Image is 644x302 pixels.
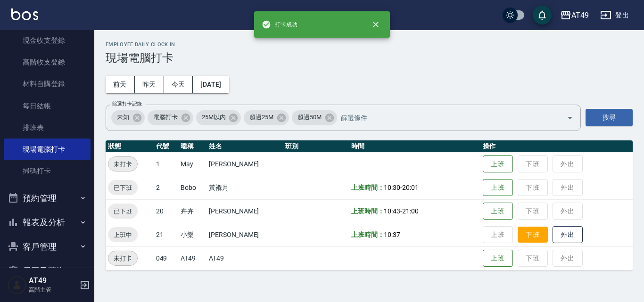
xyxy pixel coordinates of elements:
[4,235,91,259] button: 客戶管理
[178,140,206,153] th: 暱稱
[111,113,135,122] span: 未知
[8,276,26,294] img: Person
[596,7,633,24] button: 登出
[11,8,38,20] img: Logo
[154,176,179,199] td: 2
[4,259,91,283] button: 員工及薪資
[154,246,179,270] td: 049
[206,199,283,223] td: [PERSON_NAME]
[480,140,633,153] th: 操作
[206,246,283,270] td: AT49
[402,207,419,215] span: 21:00
[384,184,400,191] span: 10:30
[108,253,137,263] span: 未打卡
[178,223,206,246] td: 小樂
[384,231,400,238] span: 10:37
[206,223,283,246] td: [PERSON_NAME]
[111,110,145,125] div: 未知
[29,276,77,286] h5: AT49
[518,227,548,243] button: 下班
[178,152,206,176] td: May
[206,140,283,153] th: 姓名
[4,160,91,182] a: 掃碼打卡
[148,113,183,122] span: 電腦打卡
[106,51,633,65] h3: 現場電腦打卡
[349,176,480,199] td: -
[135,76,164,93] button: 昨天
[283,140,348,153] th: 班別
[384,207,400,215] span: 10:43
[108,230,138,240] span: 上班中
[4,30,91,51] a: 現金收支登錄
[483,179,513,196] button: 上班
[178,176,206,199] td: Bobo
[244,110,289,125] div: 超過25M
[349,199,480,223] td: -
[164,76,193,93] button: 今天
[4,210,91,235] button: 報表及分析
[196,113,231,122] span: 25M以內
[108,206,138,216] span: 已下班
[402,184,419,191] span: 20:01
[193,76,229,93] button: [DATE]
[586,109,633,126] button: 搜尋
[339,109,550,126] input: 篩選條件
[351,207,384,215] b: 上班時間：
[365,14,386,35] button: close
[154,199,179,223] td: 20
[4,186,91,211] button: 預約管理
[112,100,142,107] label: 篩選打卡記錄
[178,246,206,270] td: AT49
[483,155,513,173] button: 上班
[154,152,179,176] td: 1
[108,183,138,193] span: 已下班
[154,223,179,246] td: 21
[292,110,337,125] div: 超過50M
[351,184,384,191] b: 上班時間：
[483,250,513,267] button: 上班
[4,117,91,139] a: 排班表
[206,176,283,199] td: 黃褓月
[4,51,91,73] a: 高階收支登錄
[571,9,589,21] div: AT49
[106,41,633,48] h2: Employee Daily Clock In
[349,140,480,153] th: 時間
[29,286,77,294] p: 高階主管
[108,159,137,169] span: 未打卡
[4,139,91,160] a: 現場電腦打卡
[533,6,552,24] button: save
[196,110,241,125] div: 25M以內
[106,76,135,93] button: 前天
[351,231,384,238] b: 上班時間：
[556,6,593,25] button: AT49
[553,226,583,244] button: 外出
[178,199,206,223] td: 卉卉
[4,73,91,95] a: 材料自購登錄
[292,113,327,122] span: 超過50M
[562,110,578,125] button: Open
[148,110,193,125] div: 電腦打卡
[206,152,283,176] td: [PERSON_NAME]
[4,95,91,117] a: 每日結帳
[244,113,279,122] span: 超過25M
[106,140,154,153] th: 狀態
[483,203,513,220] button: 上班
[262,20,297,29] span: 打卡成功
[154,140,179,153] th: 代號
